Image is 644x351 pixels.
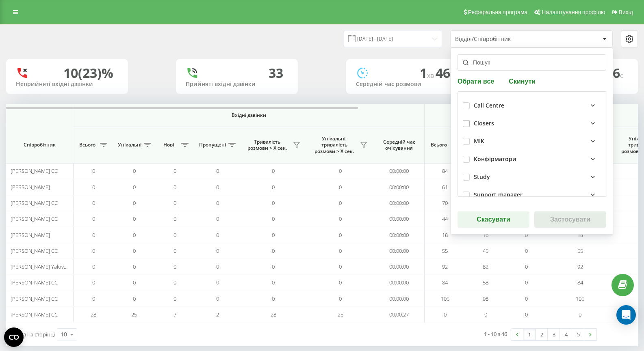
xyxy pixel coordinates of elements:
[483,231,488,239] span: 16
[173,231,176,239] span: 0
[620,71,623,80] span: c
[474,120,494,127] div: Closers
[576,295,584,302] span: 105
[173,215,176,222] span: 0
[458,54,606,71] input: Пошук
[450,71,453,80] span: c
[92,215,95,222] span: 0
[442,199,448,207] span: 70
[374,259,425,275] td: 00:00:00
[339,215,342,222] span: 0
[272,183,275,191] span: 0
[548,329,560,340] a: 3
[11,167,58,174] span: [PERSON_NAME] CC
[374,163,425,179] td: 00:00:00
[4,327,24,347] button: Open CMP widget
[11,183,50,191] span: [PERSON_NAME]
[272,199,275,207] span: 0
[216,295,219,302] span: 0
[339,279,342,286] span: 0
[374,211,425,227] td: 00:00:00
[339,199,342,207] span: 0
[158,142,179,148] span: Нові
[474,156,516,163] div: Конфірматори
[272,279,275,286] span: 0
[458,77,497,85] button: Обрати все
[216,231,219,239] span: 0
[173,183,176,191] span: 0
[577,247,583,254] span: 55
[458,211,529,228] button: Скасувати
[525,231,528,239] span: 0
[13,142,66,148] span: Співробітник
[484,330,507,338] div: 1 - 10 з 46
[216,311,219,318] span: 2
[11,295,58,302] span: [PERSON_NAME] CC
[61,330,67,338] div: 10
[442,183,448,191] span: 61
[525,247,528,254] span: 0
[442,215,448,222] span: 44
[272,231,275,239] span: 0
[173,311,176,318] span: 7
[216,183,219,191] span: 0
[483,247,488,254] span: 45
[525,279,528,286] span: 0
[92,199,95,207] span: 0
[506,77,538,85] button: Скинути
[523,329,536,340] a: 1
[442,231,448,239] span: 18
[579,311,581,318] span: 0
[118,142,141,148] span: Унікальні
[271,311,276,318] span: 28
[534,211,606,228] button: Застосувати
[173,295,176,302] span: 0
[11,263,83,270] span: [PERSON_NAME] Yalovenko CC
[455,36,552,43] div: Відділ/Співробітник
[92,279,95,286] span: 0
[442,279,448,286] span: 84
[444,311,447,318] span: 0
[429,142,449,148] span: Всього
[339,183,342,191] span: 0
[474,102,504,109] div: Call Centre
[525,295,528,302] span: 0
[272,247,275,254] span: 0
[133,263,136,270] span: 0
[474,192,523,198] div: Support manager
[92,231,95,239] span: 0
[619,9,633,15] span: Вихід
[10,331,55,338] span: Рядків на сторінці
[525,311,528,318] span: 0
[92,167,95,174] span: 0
[133,199,136,207] span: 0
[442,247,448,254] span: 55
[131,311,137,318] span: 25
[63,65,113,81] div: 10 (23)%
[339,263,342,270] span: 0
[92,183,95,191] span: 0
[483,263,488,270] span: 82
[186,81,288,88] div: Прийняті вхідні дзвінки
[536,329,548,340] a: 2
[272,295,275,302] span: 0
[11,215,58,222] span: [PERSON_NAME] CC
[94,112,403,118] span: Вхідні дзвінки
[92,263,95,270] span: 0
[133,231,136,239] span: 0
[173,279,176,286] span: 0
[11,247,58,254] span: [PERSON_NAME] CC
[173,247,176,254] span: 0
[311,136,358,155] span: Унікальні, тривалість розмови > Х сек.
[572,329,584,340] a: 5
[216,215,219,222] span: 0
[577,279,583,286] span: 84
[11,231,50,239] span: [PERSON_NAME]
[484,311,487,318] span: 0
[441,295,449,302] span: 105
[133,167,136,174] span: 0
[133,247,136,254] span: 0
[577,231,583,239] span: 18
[272,215,275,222] span: 0
[216,199,219,207] span: 0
